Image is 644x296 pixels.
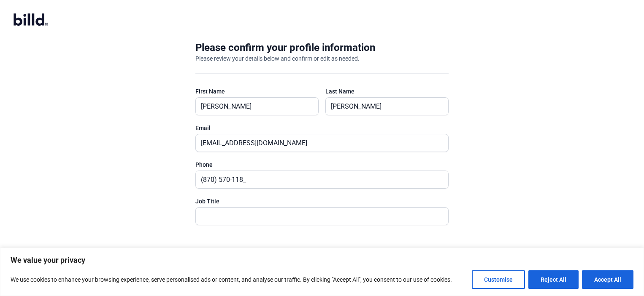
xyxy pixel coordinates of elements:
button: Reject All [528,270,579,289]
p: We value your privacy [11,255,633,265]
div: Job Title [195,197,449,205]
input: (XXX) XXX-XXXX [196,171,439,188]
div: Phone [195,160,449,169]
div: Email [195,124,449,132]
div: Please review your details below and confirm or edit as needed. [195,54,360,63]
div: Please confirm your profile information [195,41,375,54]
p: We use cookies to enhance your browsing experience, serve personalised ads or content, and analys... [11,275,452,285]
button: Customise [472,270,525,289]
div: Last Name [325,87,449,96]
button: Accept All [582,270,633,289]
div: First Name [195,87,319,96]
